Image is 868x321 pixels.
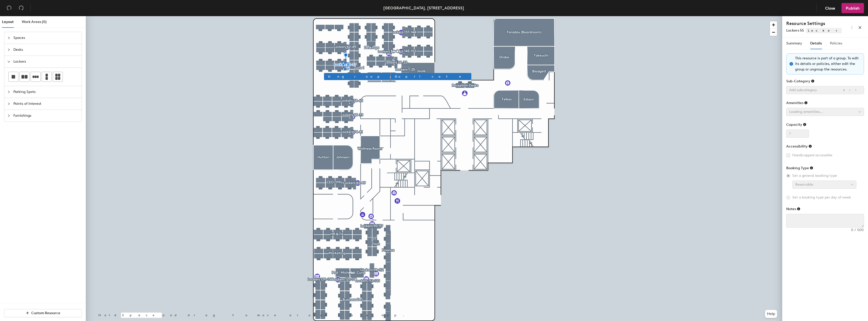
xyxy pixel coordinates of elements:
[2,20,14,24] span: Layout
[13,98,78,110] span: Points of Interest
[786,41,802,45] span: Summary
[790,195,853,200] span: Set a booking type per day of week
[7,60,10,63] span: expanded
[846,6,860,11] span: Publish
[786,166,813,170] div: Booking Type
[795,181,853,188] span: Reservable
[7,102,10,105] span: collapsed
[795,56,861,72] div: This resource is part of a group. To edit its details or policies, either edit the group or ungro...
[7,90,10,93] span: collapsed
[786,20,842,27] h4: Resource Settings
[765,310,777,318] button: Help
[16,3,26,13] button: Redo (⌘ + ⇧ + Z)
[13,44,78,56] span: Desks
[786,122,806,127] div: Capacity
[13,56,78,67] span: Lockers
[22,20,47,24] span: Work Areas (0)
[786,79,815,83] div: Sub-Category
[383,5,464,11] div: [GEOGRAPHIC_DATA], [STREET_ADDRESS]
[391,73,471,80] button: Duplicate
[786,144,812,149] div: Accessibility
[328,74,386,79] span: Ungroup
[790,153,834,158] span: Handicapped accessible
[806,28,861,33] span: Lockers
[7,36,10,39] span: collapsed
[324,73,390,80] button: Ungroup
[7,5,12,10] span: undo
[395,74,467,79] span: Duplicate
[810,41,822,45] span: Details
[825,6,835,11] span: Close
[31,311,60,315] span: Custom Resource
[4,309,82,317] button: Custom Resource
[850,26,854,29] span: more
[790,62,793,66] span: info-circle
[790,173,839,179] span: Set a general booking type
[13,86,78,98] span: Parking Spots
[830,41,842,45] span: Policies
[786,28,804,33] span: Lockers 55
[4,3,14,13] button: Undo (⌘ + Z)
[858,26,862,29] span: close
[821,3,839,13] button: Close
[842,3,864,13] button: Publish
[786,101,808,105] div: Amenities
[7,48,10,51] span: collapsed
[786,207,800,211] div: Notes
[7,114,10,117] span: collapsed
[13,32,78,44] span: Spaces
[13,110,78,121] span: Furnishings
